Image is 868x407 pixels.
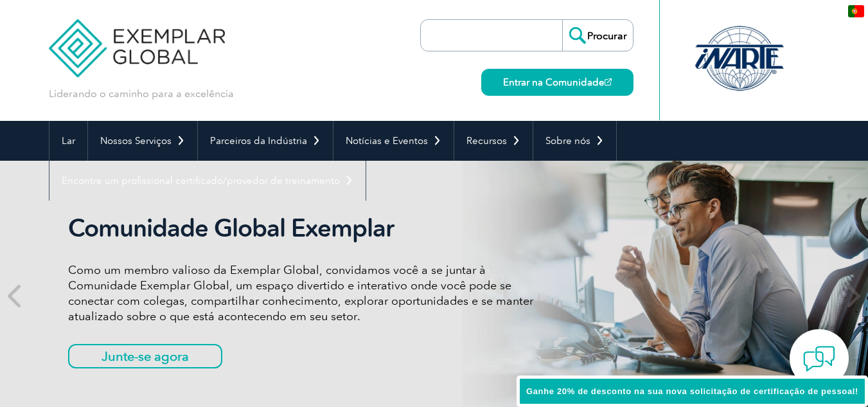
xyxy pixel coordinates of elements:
a: Sobre nós [533,121,616,161]
font: Encontre um profissional certificado/provedor de treinamento [62,175,340,186]
font: Lar [62,135,75,147]
font: Comunidade Global Exemplar [68,213,394,243]
img: pt [848,5,864,17]
img: open_square.png [605,78,612,86]
font: Ganhe 20% de desconto na sua nova solicitação de certificação de pessoal! [526,386,858,396]
font: Junte-se agora [102,348,189,364]
a: Parceiros da Indústria [198,121,333,161]
img: contact-chat.png [803,343,835,375]
font: Recursos [466,135,507,147]
font: Sobre nós [545,135,590,147]
font: Como um membro valioso da Exemplar Global, convidamos você a se juntar à Comunidade Exemplar Glob... [68,263,533,323]
a: Notícias e Eventos [333,121,454,161]
a: Recursos [454,121,533,161]
font: Entrar na Comunidade [503,77,605,88]
font: Parceiros da Indústria [210,135,307,147]
font: Nossos Serviços [100,135,172,147]
input: Procurar [562,20,633,51]
a: Encontre um profissional certificado/provedor de treinamento [49,161,366,201]
a: Lar [49,121,87,161]
font: Liderando o caminho para a excelência [49,87,234,100]
font: Notícias e Eventos [346,135,428,147]
a: Nossos Serviços [88,121,197,161]
a: Junte-se agora [68,344,222,368]
a: Entrar na Comunidade [481,69,633,96]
